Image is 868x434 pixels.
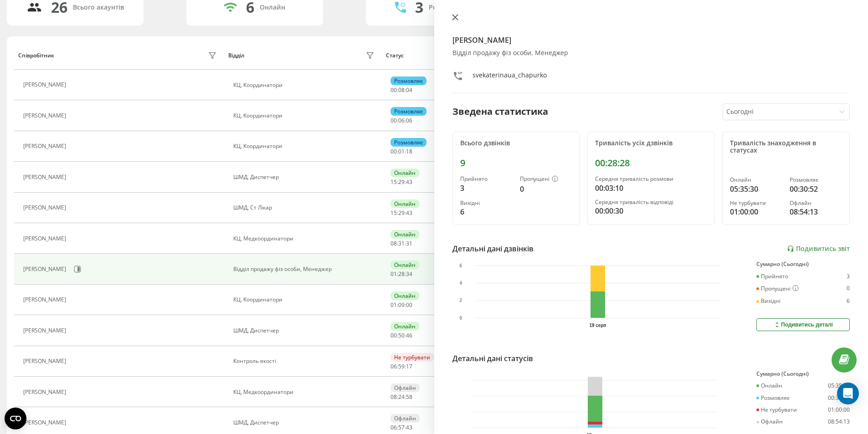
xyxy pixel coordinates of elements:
span: 31 [406,240,412,247]
span: 28 [398,270,405,278]
div: svekaterinaua_chapurko [473,71,547,84]
div: 08:54:13 [828,419,850,425]
div: Відділ [228,52,244,59]
span: 00 [406,301,412,309]
span: 59 [398,363,405,370]
div: Розмовляють [429,4,473,11]
span: 46 [406,332,412,339]
span: 57 [398,424,405,431]
div: Офлайн [790,200,842,206]
span: 00 [390,86,397,94]
span: 43 [406,424,412,431]
span: 29 [398,209,405,217]
div: : : [390,148,412,155]
div: Всього акаунтів [73,4,124,11]
span: 58 [406,393,412,401]
span: 31 [398,240,405,247]
div: [PERSON_NAME] [23,143,68,149]
span: 06 [398,117,405,124]
span: 29 [398,178,405,186]
div: Всього дзвінків [460,139,572,147]
a: Подивитись звіт [787,245,850,253]
div: Відділ продажу фіз особи, Менеджер [452,49,850,57]
div: Офлайн [390,414,420,423]
div: Детальні дані статусів [452,353,533,364]
div: Прийнято [460,176,513,182]
div: КЦ, Координатори [233,296,377,303]
div: Онлайн [390,322,419,331]
div: Не турбувати [730,200,782,206]
div: 6 [847,298,850,304]
div: : : [390,394,412,400]
span: 08 [398,86,405,94]
div: [PERSON_NAME] [23,82,68,88]
span: 06 [390,363,397,370]
div: [PERSON_NAME] [23,204,68,211]
div: КЦ, Координатори [233,112,377,119]
div: Статус [386,52,404,59]
span: 43 [406,178,412,186]
div: Тривалість усіх дзвінків [595,139,707,147]
div: : : [390,302,412,308]
text: 0 [459,316,462,321]
div: Онлайн [390,260,419,269]
div: КЦ, Координатори [233,82,377,88]
div: Сумарно (Сьогодні) [756,261,850,267]
div: : : [390,271,412,277]
div: Онлайн [390,168,419,177]
div: : : [390,179,412,185]
div: Онлайн [730,177,782,183]
span: 09 [398,301,405,309]
div: Середня тривалість розмови [595,176,707,182]
div: Співробітник [18,52,54,59]
div: ШМД, Диспетчер [233,419,377,426]
div: Офлайн [390,383,420,392]
div: Open Intercom Messenger [837,383,859,404]
div: [PERSON_NAME] [23,389,68,395]
div: Тривалість знаходження в статусах [730,139,842,155]
div: ШМД, Диспетчер [233,327,377,334]
div: : : [390,424,412,431]
div: : : [390,363,412,370]
div: Детальні дані дзвінків [452,243,534,254]
div: ШМД, Ст Лікар [233,204,377,211]
div: Прийнято [756,273,788,280]
div: Зведена статистика [452,105,548,118]
div: КЦ, Медкоординатори [233,235,377,242]
div: 3 [847,273,850,280]
div: [PERSON_NAME] [23,266,68,272]
div: 6 [460,206,513,217]
div: КЦ, Координатори [233,143,377,149]
div: 05:35:30 [828,383,850,389]
div: Вихідні [756,298,781,304]
div: 01:00:00 [828,407,850,413]
div: КЦ, Медкоординатори [233,389,377,395]
div: : : [390,117,412,124]
div: [PERSON_NAME] [23,296,68,303]
div: Онлайн [260,4,285,11]
span: 04 [406,86,412,94]
span: 01 [398,148,405,155]
div: : : [390,332,412,339]
div: Онлайн [390,199,419,208]
div: 3 [460,183,513,194]
span: 24 [398,393,405,401]
div: Середня тривалість відповіді [595,199,707,205]
div: Розмовляє [390,107,426,116]
div: Подивитись деталі [773,321,833,328]
div: Контроль якості [233,358,377,364]
div: Пропущені [520,176,572,183]
div: : : [390,240,412,247]
div: : : [390,210,412,216]
div: ШМД, Диспетчер [233,174,377,180]
button: Подивитись деталі [756,318,850,331]
span: 00 [390,117,397,124]
div: [PERSON_NAME] [23,235,68,242]
div: 05:35:30 [730,184,782,194]
span: 08 [390,393,397,401]
span: 01 [390,270,397,278]
text: 6 [459,263,462,268]
div: 0 [847,285,850,292]
div: Відділ продажу фіз особи, Менеджер [233,266,377,272]
h4: [PERSON_NAME] [452,35,850,46]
